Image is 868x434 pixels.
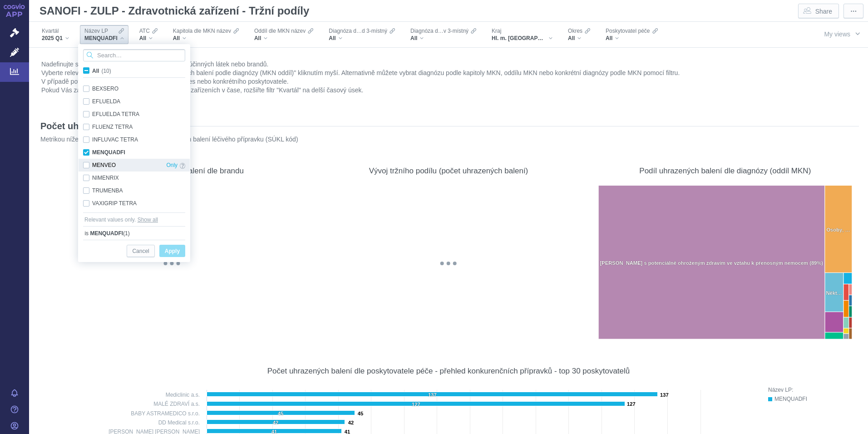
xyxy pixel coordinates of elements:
div: Show as table [826,346,843,363]
div: More actions [571,146,587,162]
span: Oddíl dle MKN název [254,27,306,35]
span: Poskytovatel péče [606,27,650,35]
span: Hl. m. [GEOGRAPHIC_DATA] [492,35,546,42]
div: Kapitola dle MKN názevAll [168,25,243,44]
div: Poskytovatel péčeAll [601,25,662,44]
div: Oddíl dle MKN názevAll [250,25,318,44]
li: V případě potřeby vyberte konkrétní lokaci - kraj, okres nebo konkrétního poskytovatele. [41,77,856,86]
span: is [83,229,90,238]
div: Show as table [273,146,289,162]
div: Description [805,346,822,363]
div: Název LPMENQUADFI [80,25,128,44]
div: Filters [36,22,793,47]
div: More actions [847,346,863,363]
span: All [329,35,335,42]
div: More actions [847,146,863,162]
span: ATC [139,27,150,35]
li: Nadefinujte si kompetitory výběrem jedné nebo více účinných látek nebo brandů. [41,60,856,69]
span: Kraj [492,27,501,35]
button: More actions [843,4,863,18]
text: 137 [428,392,437,398]
button: Apply [159,245,185,257]
div: Show as table [826,146,843,162]
text: 137 [660,392,669,398]
span: Share [815,7,832,16]
span: Apply [165,246,180,257]
div: Název LP: [768,385,854,394]
div: More actions [294,146,310,162]
div: KrajHl. m. [GEOGRAPHIC_DATA] [487,25,557,44]
div: OkresAll [563,25,595,44]
span: Diagnóza d…d 3-místný [329,27,387,35]
button: Cancel [127,245,154,257]
h2: Počet uhrazených balení [40,120,147,132]
text: [PERSON_NAME] s potenciálně ohroženým zdravím ve vztahu k přenosným nemocem (89%) [600,260,823,266]
div: (1) [90,229,129,238]
span: MENQUADFI [90,229,123,238]
span: All [568,35,575,42]
span: Only [166,160,178,170]
span: MENQUADFI [84,35,118,42]
div: Kvartál2025 Q1 [37,25,74,44]
button: Show all [138,215,158,224]
div: Description [805,146,822,162]
text: 45 [278,411,283,416]
span: Kapitola dle MKN název [173,27,231,35]
span: (10) [101,68,111,74]
text: 45 [358,411,363,416]
span: 2025 Q1 [42,35,63,42]
span: Kvartál [42,27,59,35]
text: Někt… [826,290,842,296]
span: ⋯ [850,7,857,16]
div: Počet uhrazených balení dle poskytovatele péče - přehled konkurenčních přípravků - top 30 poskyto... [267,366,630,376]
text: Osoby‚ … [826,227,850,232]
div: ATCAll [135,25,162,44]
span: My views [824,30,850,38]
span: Diagnóza d…v 3-místný [410,27,469,35]
div: Show as table [550,146,566,162]
div: MENQUADFI [774,394,854,404]
span: All [606,35,612,42]
span: All [173,35,180,42]
p: Metrikou níže zobrazených grafů je počet uhrazených balení léčivého přípravku (SÚKL kód) [40,135,816,144]
span: All [254,35,261,42]
div: Relevant values only. [84,215,138,224]
button: MENQUADFI [768,394,854,404]
input: Search attribute values [83,49,185,61]
h1: SANOFI - ZULP - Zdravotnická zařízení - Tržní podíly [36,2,314,20]
text: 42 [348,420,354,425]
div: Diagnóza d…v 3-místnýAll [406,25,481,44]
span: All [410,35,417,42]
span: Okres [568,27,582,35]
li: Pokud Vás zajímá vývoj tržního podílu v jednotlivých zařízeních v čase, rozšiřte filtr "Kvartál" ... [41,86,856,95]
text: 127 [627,401,636,407]
div: Podíl uhrazených balení dle diagnózy (oddíl MKN) [639,166,811,176]
div: Diagnóza d…d 3-místnýAll [324,25,399,44]
button: Share dashboard [798,4,839,18]
button: My views [815,25,868,42]
span: All [139,35,146,42]
div: Legend: Název LP [768,385,854,404]
div: Vývoj tržního podílu (počet uhrazených balení) [369,166,528,176]
span: Cancel [132,246,149,257]
span: Název LP [84,27,108,35]
li: Vyberte relevantní diagnózu z grafu "Podíl uhrazených balení podle diagnózy (MKN oddíl)" kliknutí... [41,69,856,77]
text: 127 [412,402,420,407]
text: 42 [273,420,278,425]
